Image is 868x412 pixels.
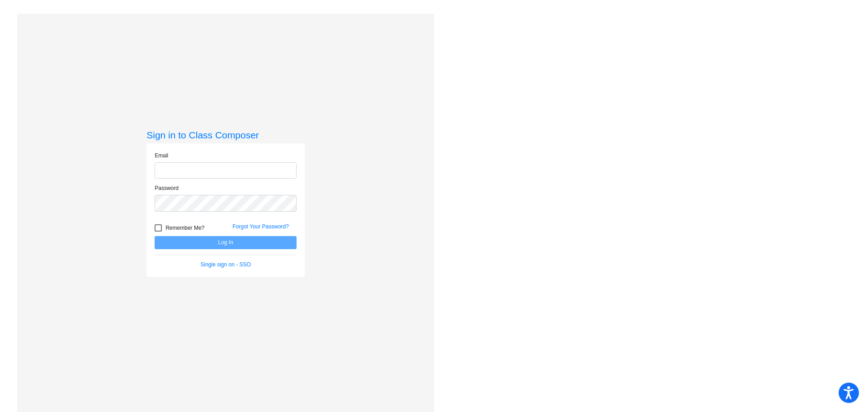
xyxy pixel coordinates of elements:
[232,223,289,230] a: Forgot Your Password?
[155,236,297,249] button: Log In
[155,152,168,160] label: Email
[155,184,179,192] label: Password
[201,261,251,268] a: Single sign on - SSO
[165,223,204,233] span: Remember Me?
[146,129,305,141] h3: Sign in to Class Composer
